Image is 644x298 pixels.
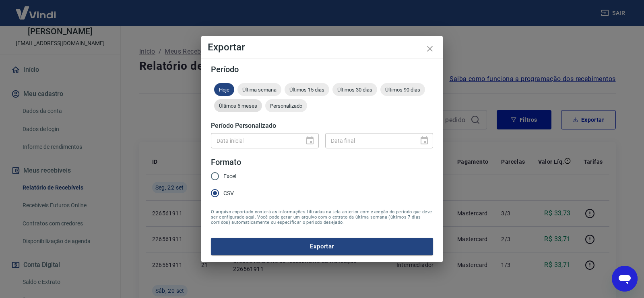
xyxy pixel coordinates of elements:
span: Últimos 30 dias [332,87,377,93]
input: DD/MM/YYYY [211,133,299,148]
span: CSV [223,189,234,198]
span: Últimos 15 dias [285,87,329,93]
span: Última semana [237,87,281,93]
span: Personalizado [265,103,307,109]
div: Última semana [237,83,281,96]
div: Últimos 30 dias [332,83,377,96]
span: O arquivo exportado conterá as informações filtradas na tela anterior com exceção do período que ... [211,209,433,225]
h5: Período Personalizado [211,122,433,130]
span: Últimos 90 dias [380,87,425,93]
input: DD/MM/YYYY [325,133,413,148]
span: Excel [223,172,236,181]
span: Últimos 6 meses [214,103,262,109]
iframe: Botão para abrir a janela de mensagens [612,266,638,292]
span: Hoje [214,87,234,93]
div: Últimos 15 dias [285,83,329,96]
div: Hoje [214,83,234,96]
button: close [420,39,440,58]
h5: Período [211,65,433,73]
legend: Formato [211,156,241,168]
button: Exportar [211,238,433,255]
div: Últimos 90 dias [380,83,425,96]
div: Personalizado [265,99,307,112]
h4: Exportar [208,42,436,52]
div: Últimos 6 meses [214,99,262,112]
